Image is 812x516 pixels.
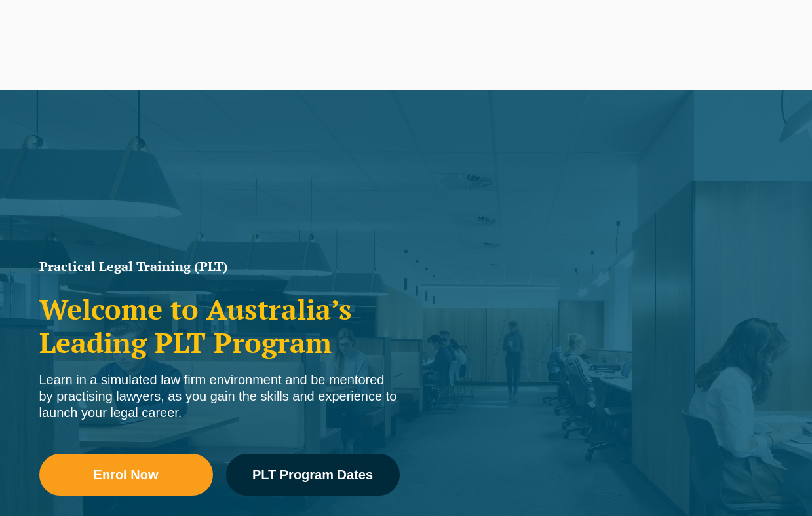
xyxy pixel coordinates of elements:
span: Enrol Now [94,468,159,481]
div: Learn in a simulated law firm environment and be mentored by practising lawyers, as you gain the ... [39,372,400,421]
span: PLT Program Dates [252,468,373,481]
h2: Welcome to Australia’s Leading PLT Program [39,293,400,359]
h1: Practical Legal Training (PLT) [39,260,400,273]
a: Enrol Now [39,454,213,496]
a: PLT Program Dates [226,454,400,496]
